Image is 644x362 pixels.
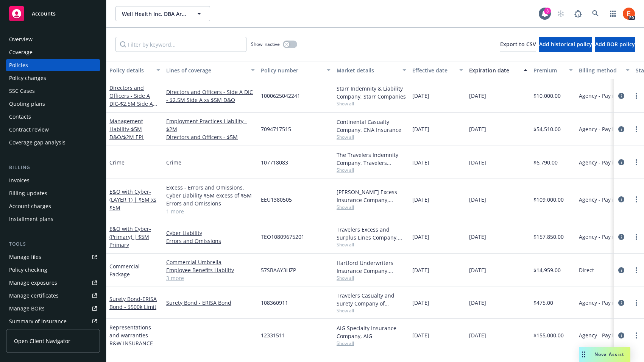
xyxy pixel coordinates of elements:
[109,324,153,347] a: Representations and warranties
[571,6,586,21] a: Report a Bug
[261,196,292,204] span: EEU1380505
[166,117,255,133] a: Employment Practices Liability - $2M
[109,66,152,74] div: Policy details
[6,251,100,263] a: Manage files
[337,151,406,167] div: The Travelers Indemnity Company, Travelers Insurance
[9,136,65,149] div: Coverage gap analysis
[337,241,406,248] span: Show all
[258,61,334,79] button: Policy number
[337,188,406,204] div: [PERSON_NAME] Excess Insurance Company, [PERSON_NAME] Insurance Group, CRC Group
[6,72,100,84] a: Policy changes
[632,195,641,204] a: more
[261,125,291,133] span: 7094717515
[579,266,594,274] span: Direct
[6,3,100,24] a: Accounts
[533,299,553,307] span: $475.00
[595,41,635,48] span: Add BOR policy
[9,187,47,199] div: Billing updates
[632,125,641,134] a: more
[9,72,46,84] div: Policy changes
[6,164,100,171] div: Billing
[632,298,641,307] a: more
[163,61,258,79] button: Lines of coverage
[469,233,486,241] span: [DATE]
[261,266,296,274] span: 57SBAAY3HZP
[579,66,621,74] div: Billing method
[337,134,406,140] span: Show all
[166,158,255,166] a: Crime
[412,125,429,133] span: [DATE]
[617,125,626,134] a: circleInformation
[579,331,627,339] span: Agency - Pay in full
[166,266,255,274] a: Employee Benefits Liability
[9,264,47,276] div: Policy checking
[632,91,641,100] a: more
[9,277,57,289] div: Manage exposures
[412,196,429,204] span: [DATE]
[9,302,45,315] div: Manage BORs
[337,100,406,107] span: Show all
[469,266,486,274] span: [DATE]
[632,331,641,340] a: more
[109,295,157,310] span: - ERISA Bond - $500k Limit
[632,232,641,241] a: more
[605,6,621,21] a: Switch app
[500,37,536,52] button: Export to CSV
[109,225,151,248] span: - (Primary) | $5M Primary
[6,240,100,248] div: Tools
[122,10,187,18] span: Well Health Inc. DBA Artera
[539,37,592,52] button: Add historical policy
[337,307,406,314] span: Show all
[533,66,564,74] div: Premium
[109,225,151,248] a: E&O with Cyber
[109,263,140,278] a: Commercial Package
[337,324,406,340] div: AIG Specialty Insurance Company, AIG
[251,41,280,47] span: Show inactive
[166,88,255,104] a: Directors and Officers - Side A DIC - $2.5M Side A xs $5M D&O
[6,277,100,289] span: Manage exposures
[632,158,641,167] a: more
[166,229,255,237] a: Cyber Liability
[469,66,519,74] div: Expiration date
[337,118,406,134] div: Continental Casualty Company, CNA Insurance
[576,61,633,79] button: Billing method
[166,133,255,141] a: Directors and Officers - $5M
[623,8,635,20] img: photo
[6,46,100,58] a: Coverage
[6,200,100,212] a: Account charges
[533,266,561,274] span: $14,959.00
[166,207,255,215] a: 1 more
[466,61,530,79] button: Expiration date
[9,213,53,225] div: Installment plans
[530,61,576,79] button: Premium
[579,233,627,241] span: Agency - Pay in full
[337,259,406,275] div: Hartford Underwriters Insurance Company, Hartford Insurance Group
[9,200,51,212] div: Account charges
[337,291,406,307] div: Travelers Casualty and Surety Company of America, Travelers Insurance
[109,188,156,211] a: E&O with Cyber
[469,331,486,339] span: [DATE]
[412,266,429,274] span: [DATE]
[166,299,255,307] a: Surety Bond - ERISA Bond
[409,61,466,79] button: Effective date
[337,85,406,100] div: Starr Indemnity & Liability Company, Starr Companies
[9,59,28,71] div: Policies
[261,92,300,100] span: 1000625042241
[9,174,30,186] div: Invoices
[469,196,486,204] span: [DATE]
[109,159,125,166] a: Crime
[533,196,564,204] span: $109,000.00
[617,298,626,307] a: circleInformation
[617,195,626,204] a: circleInformation
[6,124,100,136] a: Contract review
[115,6,210,21] button: Well Health Inc. DBA Artera
[6,213,100,225] a: Installment plans
[109,332,153,347] span: - R&W INSURANCE
[617,91,626,100] a: circleInformation
[6,264,100,276] a: Policy checking
[579,347,588,362] div: Drag to move
[9,98,45,110] div: Quoting plans
[579,158,627,166] span: Agency - Pay in full
[115,37,246,52] input: Filter by keyword...
[6,290,100,302] a: Manage certificates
